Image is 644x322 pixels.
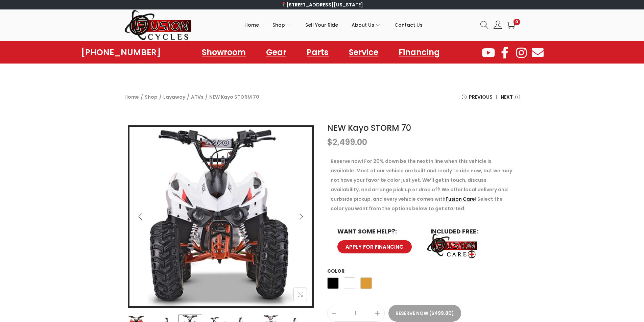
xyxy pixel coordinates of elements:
a: Home [244,10,259,40]
a: Sell Your Ride [305,10,338,40]
img: Woostify retina logo [124,9,192,41]
h6: WANT SOME HELP?: [337,228,417,234]
span: NEW Kayo STORM 70 [209,92,259,102]
span: Shop [272,17,285,33]
span: Next [501,92,513,102]
input: Product quantity [328,308,384,318]
span: / [187,92,189,102]
img: 📍 [281,2,286,7]
button: Next [294,209,309,224]
a: Shop [145,94,158,100]
span: APPLY FOR FINANCING [345,244,404,249]
span: Home [244,17,259,33]
span: / [141,92,143,102]
span: Sell Your Ride [305,17,338,33]
bdi: 2,499.00 [327,137,367,148]
h6: INCLUDED FREE: [430,228,510,234]
a: Home [124,94,139,100]
span: About Us [352,17,374,33]
a: Financing [392,45,447,60]
a: APPLY FOR FINANCING [337,240,412,253]
a: [STREET_ADDRESS][US_STATE] [281,1,363,8]
a: ATVs [191,94,204,100]
a: Service [342,45,385,60]
a: Layaway [163,94,185,100]
span: / [159,92,162,102]
span: Contact Us [395,17,423,33]
p: Reserve now! For 20% down be the next in line when this vehicle is available. Most of our vehicle... [331,156,517,213]
nav: Primary navigation [192,10,475,40]
a: [PHONE_NUMBER] [81,48,161,57]
button: Reserve Now ($499.80) [388,305,461,322]
a: Next [501,92,520,107]
img: Product image [129,127,312,309]
a: Parts [300,45,335,60]
a: Shop [272,10,292,40]
a: About Us [352,10,381,40]
a: Previous [462,92,493,107]
a: Contact Us [395,10,423,40]
nav: Menu [195,45,447,60]
span: $ [327,137,333,148]
a: Fusion Care [446,196,475,202]
label: Color [327,268,344,274]
a: Gear [259,45,293,60]
span: Previous [469,92,493,102]
a: Showroom [195,45,253,60]
span: / [205,92,208,102]
a: 0 [507,21,515,29]
button: Previous [133,209,148,224]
